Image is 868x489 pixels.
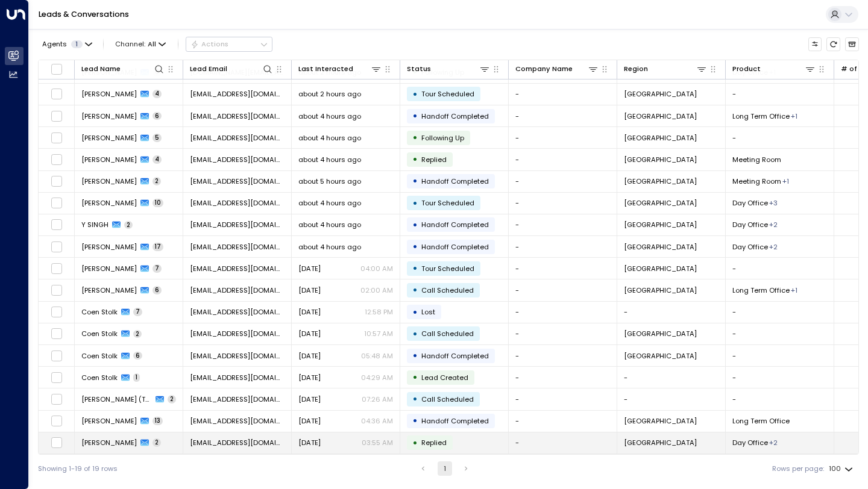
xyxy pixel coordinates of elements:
div: Long Term Office,Meeting Room,Workstation [769,198,778,208]
span: Long Term Office [732,285,790,295]
p: 04:29 AM [361,373,393,382]
td: - [726,323,834,344]
span: about 4 hours ago [298,198,361,208]
button: Channel:All [112,37,170,51]
span: Yesterday [298,285,321,295]
div: • [412,413,418,429]
div: • [412,238,418,255]
span: sharvaripabrekar083@gmail.com [190,242,285,252]
span: 4 [153,90,162,98]
span: Oct 07, 2025 [298,394,321,404]
div: Company Name [515,63,599,75]
div: • [412,369,418,385]
td: - [726,127,834,148]
div: Workstation [791,111,797,121]
span: 2 [153,177,161,185]
p: 10:57 AM [364,329,393,338]
span: Handoff Completed [421,220,489,229]
span: Alison LISON [81,133,137,143]
p: 04:36 AM [361,416,393,426]
div: Last Interacted [298,63,382,75]
label: Rows per page: [772,464,824,474]
div: • [412,282,418,298]
span: Johannesburg [624,133,697,143]
span: singh.yuvraj2006@gmail.com [190,155,285,164]
div: • [412,86,418,102]
span: Toggle select row [51,197,63,209]
span: 1 [71,40,83,48]
span: Daniel Vaca [81,285,137,295]
button: Archived Leads [845,37,859,51]
span: ruiz.soledad@gmail.com [190,438,285,447]
span: dteixeira+test2@gmail.com [190,394,285,404]
div: Region [624,63,707,75]
span: Tour Scheduled [421,89,474,99]
span: Coen Stolk [81,307,118,317]
td: - [617,388,726,410]
span: 1 [133,373,140,382]
span: 6 [153,112,162,120]
span: Madrid [624,285,697,295]
div: • [412,195,418,211]
div: • [412,129,418,146]
span: Handoff Completed [421,111,489,121]
div: Status [407,63,431,75]
span: Y SINGH [81,220,108,229]
div: Status [407,63,490,75]
button: Actions [186,37,272,51]
td: - [726,367,834,388]
div: Region [624,63,648,75]
span: Lost [421,307,435,317]
div: • [412,108,418,124]
span: Oct 07, 2025 [298,416,321,426]
td: - [726,388,834,410]
span: Yuvraj Singh [81,176,137,186]
div: • [412,435,418,451]
span: Coen Stolk [81,373,118,382]
p: 05:48 AM [361,351,393,361]
span: 17 [153,243,163,251]
span: Bangalore [624,198,697,208]
span: Toggle select row [51,88,63,100]
td: - [509,127,617,148]
nav: pagination navigation [415,461,474,476]
span: aallcc@hotmail.co.uk [190,89,285,99]
div: Last Interacted [298,63,353,75]
span: Call Scheduled [421,285,474,295]
span: Leiden [624,329,697,338]
span: Toggle select row [51,437,63,449]
div: Button group with a nested menu [186,37,272,51]
div: Lead Email [190,63,227,75]
span: London [624,176,697,186]
span: coenstolk75@gmail.com [190,351,285,361]
span: Day Office [732,198,768,208]
span: Day Office [732,220,768,229]
span: Toggle select all [51,63,63,75]
span: Toggle select row [51,306,63,318]
span: about 5 hours ago [298,176,361,186]
div: • [412,217,418,233]
span: Replied [421,155,447,164]
span: about 4 hours ago [298,111,361,121]
a: Leads & Conversations [39,9,129,19]
div: Product [732,63,816,75]
td: - [509,432,617,453]
span: Toggle select row [51,219,63,231]
td: - [509,149,617,170]
span: Toggle select row [51,110,63,122]
p: 04:00 AM [360,264,393,273]
span: Toggle select row [51,350,63,362]
span: Daniel Teixeira [81,264,137,273]
td: - [617,302,726,323]
span: Yuvraj Singh [81,155,137,164]
span: Abbie Callaghan [81,89,137,99]
span: Coen Stolk [81,329,118,338]
span: coenstolk75@gmail.com [190,373,285,382]
div: Lead Name [81,63,165,75]
td: - [509,236,617,257]
span: 2 [124,221,133,229]
p: 07:26 AM [362,394,393,404]
span: Toggle select row [51,393,63,405]
span: Toggle select row [51,175,63,187]
td: - [509,84,617,105]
